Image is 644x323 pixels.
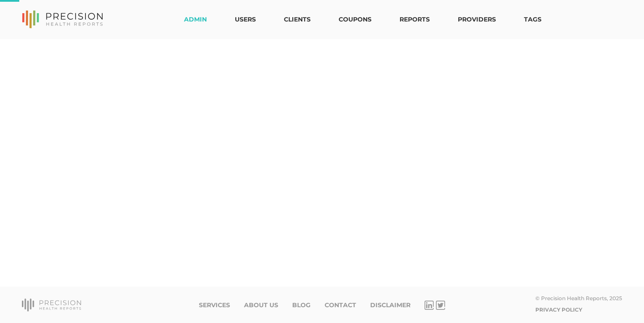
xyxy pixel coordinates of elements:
[535,306,582,313] a: Privacy Policy
[244,301,278,309] a: About Us
[180,11,210,28] a: Admin
[292,301,311,309] a: Blog
[520,11,545,28] a: Tags
[280,11,314,28] a: Clients
[231,11,259,28] a: Users
[370,301,410,309] a: Disclaimer
[535,295,622,301] div: © Precision Health Reports, 2025
[454,11,499,28] a: Providers
[335,11,375,28] a: Coupons
[199,301,230,309] a: Services
[396,11,433,28] a: Reports
[325,301,356,309] a: Contact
